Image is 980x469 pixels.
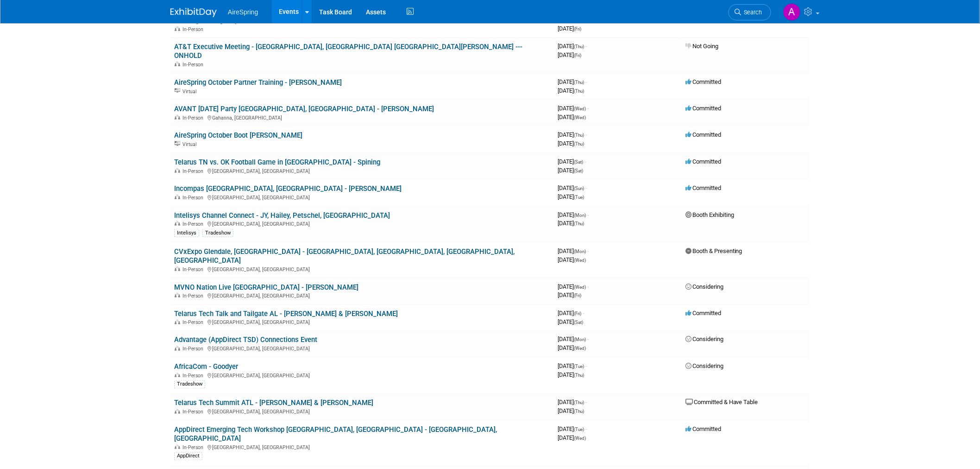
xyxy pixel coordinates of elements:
[174,380,205,389] div: Tradeshow
[175,168,180,173] img: In-Person Event
[574,159,583,165] span: (Sat)
[182,168,206,174] span: In-Person
[558,184,587,191] span: [DATE]
[174,105,434,113] a: AVANT [DATE] Party [GEOGRAPHIC_DATA], [GEOGRAPHIC_DATA] - [PERSON_NAME]
[574,195,584,200] span: (Tue)
[182,89,199,95] span: Virtual
[574,436,586,441] span: (Wed)
[574,26,581,32] span: (Fri)
[685,336,723,343] span: Considering
[558,292,581,298] span: [DATE]
[585,426,587,433] span: -
[558,318,583,325] span: [DATE]
[558,43,587,50] span: [DATE]
[574,346,586,351] span: (Wed)
[558,363,587,370] span: [DATE]
[587,247,589,254] span: -
[174,399,373,407] a: Telarus Tech Summit ATL - [PERSON_NAME] & [PERSON_NAME]
[585,78,587,85] span: -
[574,106,586,111] span: (Wed)
[558,336,589,343] span: [DATE]
[574,186,584,191] span: (Sun)
[174,363,238,371] a: AfricaCom - Goodyer
[174,426,497,443] a: AppDirect Emerging Tech Workshop [GEOGRAPHIC_DATA], [GEOGRAPHIC_DATA] - [GEOGRAPHIC_DATA], [GEOGR...
[174,452,202,461] div: AppDirect
[685,283,723,290] span: Considering
[558,211,589,218] span: [DATE]
[174,444,550,451] div: [GEOGRAPHIC_DATA], [GEOGRAPHIC_DATA]
[175,409,180,414] img: In-Person Event
[558,131,587,138] span: [DATE]
[182,346,206,352] span: In-Person
[574,320,583,325] span: (Sat)
[574,337,586,342] span: (Mon)
[175,293,180,298] img: In-Person Event
[585,363,587,370] span: -
[182,195,206,201] span: In-Person
[558,114,586,120] span: [DATE]
[558,140,584,147] span: [DATE]
[182,115,206,121] span: In-Person
[574,141,584,146] span: (Thu)
[587,336,589,343] span: -
[729,4,771,20] a: Search
[202,229,233,237] div: Tradeshow
[685,363,723,370] span: Considering
[175,373,180,378] img: In-Person Event
[174,345,550,352] div: [GEOGRAPHIC_DATA], [GEOGRAPHIC_DATA]
[574,258,586,263] span: (Wed)
[174,372,550,379] div: [GEOGRAPHIC_DATA], [GEOGRAPHIC_DATA]
[174,318,550,326] div: [GEOGRAPHIC_DATA], [GEOGRAPHIC_DATA]
[685,78,721,85] span: Committed
[175,346,180,351] img: In-Person Event
[174,114,550,121] div: Gahanna, [GEOGRAPHIC_DATA]
[685,131,721,138] span: Committed
[174,229,199,237] div: Intelisys
[175,266,180,271] img: In-Person Event
[685,43,718,50] span: Not Going
[558,310,584,317] span: [DATE]
[685,310,721,317] span: Committed
[175,445,180,450] img: In-Person Event
[558,167,583,174] span: [DATE]
[741,9,762,16] span: Search
[574,400,584,406] span: (Thu)
[558,408,584,415] span: [DATE]
[174,193,550,201] div: [GEOGRAPHIC_DATA], [GEOGRAPHIC_DATA]
[585,43,587,50] span: -
[558,25,581,32] span: [DATE]
[228,8,258,16] span: AireSpring
[182,62,206,68] span: In-Person
[174,220,550,227] div: [GEOGRAPHIC_DATA], [GEOGRAPHIC_DATA]
[558,158,586,165] span: [DATE]
[574,409,584,414] span: (Thu)
[182,409,206,415] span: In-Person
[574,44,584,49] span: (Thu)
[182,221,206,227] span: In-Person
[182,141,199,147] span: Virtual
[182,266,206,273] span: In-Person
[174,43,522,60] a: AT&T Executive Meeting - [GEOGRAPHIC_DATA], [GEOGRAPHIC_DATA] [GEOGRAPHIC_DATA][PERSON_NAME] --- ...
[558,345,586,352] span: [DATE]
[170,8,217,17] img: ExhibitDay
[174,247,515,265] a: CVxExpo Glendale, [GEOGRAPHIC_DATA] - [GEOGRAPHIC_DATA], [GEOGRAPHIC_DATA], [GEOGRAPHIC_DATA], [G...
[175,62,180,66] img: In-Person Event
[174,265,550,273] div: [GEOGRAPHIC_DATA], [GEOGRAPHIC_DATA]
[175,320,180,324] img: In-Person Event
[174,336,317,344] a: Advantage (AppDirect TSD) Connections Event
[558,256,586,263] span: [DATE]
[174,283,358,292] a: MVNO Nation Live [GEOGRAPHIC_DATA] - [PERSON_NAME]
[182,373,206,379] span: In-Person
[175,221,180,226] img: In-Person Event
[174,184,402,193] a: Incompas [GEOGRAPHIC_DATA], [GEOGRAPHIC_DATA] - [PERSON_NAME]
[574,213,586,218] span: (Mon)
[558,220,584,227] span: [DATE]
[685,211,734,218] span: Booth Exhibiting
[174,16,421,25] a: Meeting with agent partners in [GEOGRAPHIC_DATA]/DC/MD - [PERSON_NAME]
[182,445,206,451] span: In-Person
[574,133,584,138] span: (Thu)
[574,221,584,226] span: (Thu)
[585,399,587,406] span: -
[174,158,380,166] a: Telarus TN vs. OK Football Game in [GEOGRAPHIC_DATA] - Spining
[182,320,206,326] span: In-Person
